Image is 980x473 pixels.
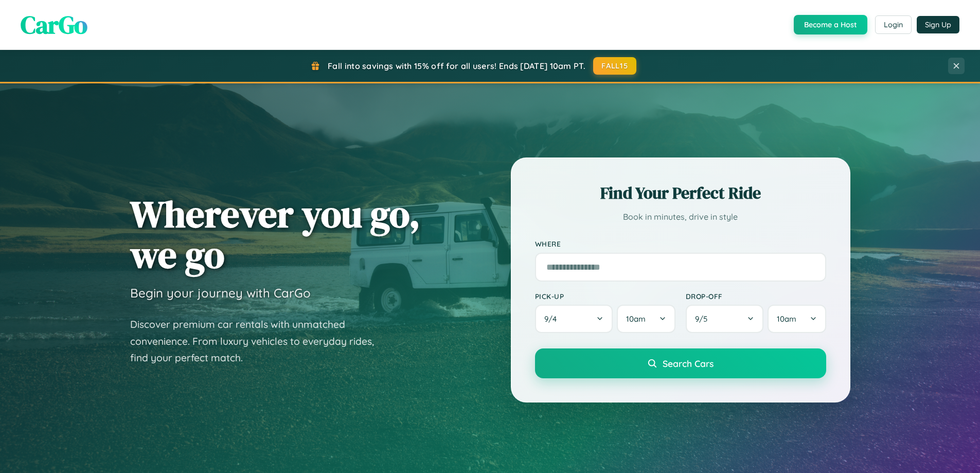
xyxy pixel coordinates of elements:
[593,57,636,75] button: FALL15
[130,194,420,275] h1: Wherever you go, we go
[535,209,826,224] p: Book in minutes, drive in style
[695,314,712,324] span: 9 / 5
[917,16,959,33] button: Sign Up
[21,8,87,42] span: CarGo
[777,314,796,324] span: 10am
[686,305,764,333] button: 9/5
[686,292,826,301] label: Drop-off
[875,15,912,34] button: Login
[535,240,826,249] label: Where
[535,182,826,204] h2: Find Your Perfect Ride
[535,292,675,301] label: Pick-up
[768,305,826,333] button: 10am
[328,61,585,71] span: Fall into savings with 15% off for all users! Ends [DATE] 10am PT.
[626,314,646,324] span: 10am
[130,316,387,366] p: Discover premium car rentals with unmatched convenience. From luxury vehicles to everyday rides, ...
[535,348,826,378] button: Search Cars
[130,285,311,301] h3: Begin your journey with CarGo
[535,305,613,333] button: 9/4
[617,305,675,333] button: 10am
[794,15,867,34] button: Become a Host
[544,314,562,324] span: 9 / 4
[663,358,714,369] span: Search Cars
